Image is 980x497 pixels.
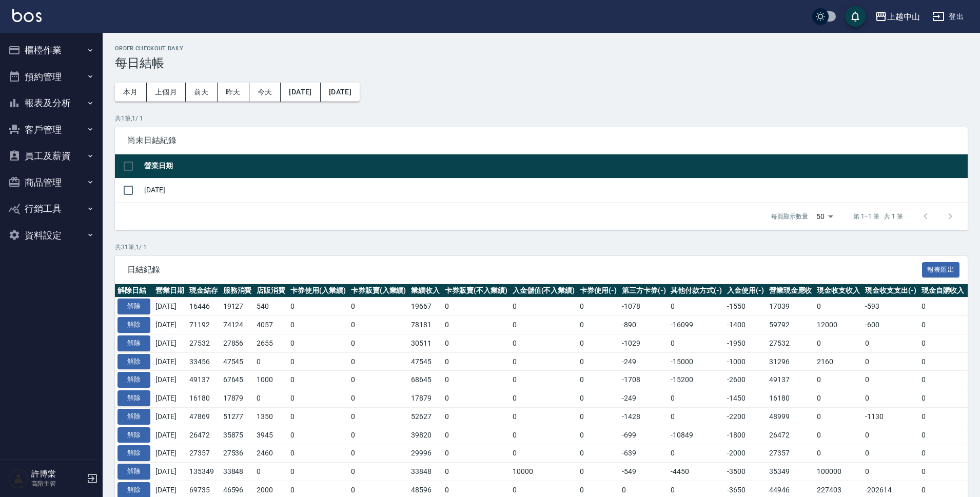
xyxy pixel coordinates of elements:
td: 19667 [408,297,442,316]
td: 16446 [187,297,221,316]
button: 解除 [117,354,150,370]
td: 0 [510,316,578,334]
td: 0 [348,463,409,481]
td: 0 [577,334,619,352]
td: [DATE] [153,463,187,481]
td: 17879 [221,389,254,408]
td: 59792 [767,316,815,334]
td: 0 [814,407,863,426]
td: 0 [442,463,510,481]
td: 1350 [254,407,288,426]
td: 1000 [254,371,288,389]
th: 現金結存 [187,284,221,297]
td: 0 [863,352,919,371]
td: 29996 [408,444,442,463]
td: 0 [442,371,510,389]
td: 0 [288,407,348,426]
td: 19127 [221,297,254,316]
p: 共 31 筆, 1 / 1 [115,243,968,252]
td: 0 [348,389,409,408]
img: Person [8,468,29,489]
td: -593 [863,297,919,316]
td: 47545 [221,352,254,371]
td: 16180 [767,389,815,408]
td: 0 [510,426,578,444]
td: 33456 [187,352,221,371]
button: 本月 [115,83,147,102]
td: 27357 [767,444,815,463]
button: 解除 [117,427,150,443]
td: 26472 [767,426,815,444]
td: 27357 [187,444,221,463]
button: 客戶管理 [4,116,99,143]
th: 第三方卡券(-) [619,284,669,297]
td: [DATE] [153,389,187,408]
td: -1450 [724,389,767,408]
button: 上個月 [147,83,186,102]
span: 日結紀錄 [127,265,922,275]
td: 48999 [767,407,815,426]
td: 0 [919,371,967,389]
td: 39820 [408,426,442,444]
button: 預約管理 [4,64,99,90]
td: [DATE] [153,426,187,444]
button: 解除 [117,390,150,406]
td: -549 [619,463,669,481]
td: -1130 [863,407,919,426]
td: 0 [510,444,578,463]
td: 0 [814,444,863,463]
p: 第 1–1 筆 共 1 筆 [853,212,903,221]
th: 卡券使用(入業績) [288,284,348,297]
button: 解除 [117,409,150,425]
td: 30511 [408,334,442,352]
th: 現金自購收入 [919,284,967,297]
h5: 許博棠 [31,469,84,479]
th: 卡券使用(-) [577,284,619,297]
td: -2000 [724,444,767,463]
td: 12000 [814,316,863,334]
span: 尚未日結紀錄 [127,135,955,146]
td: 27536 [221,444,254,463]
td: -639 [619,444,669,463]
td: 0 [442,389,510,408]
td: 74124 [221,316,254,334]
td: 0 [577,407,619,426]
td: -600 [863,316,919,334]
th: 店販消費 [254,284,288,297]
td: 49137 [187,371,221,389]
button: 行銷工具 [4,195,99,222]
button: 資料設定 [4,222,99,249]
td: 71192 [187,316,221,334]
td: 0 [348,407,409,426]
img: Logo [12,9,42,22]
th: 解除日結 [115,284,153,297]
td: 4057 [254,316,288,334]
td: 0 [814,297,863,316]
td: 0 [442,316,510,334]
td: 0 [442,297,510,316]
td: 0 [510,389,578,408]
td: 0 [668,389,724,408]
button: 解除 [117,445,150,461]
td: 540 [254,297,288,316]
td: 0 [577,297,619,316]
td: 0 [863,389,919,408]
td: 49137 [767,371,815,389]
td: -1029 [619,334,669,352]
td: 2460 [254,444,288,463]
td: 27532 [767,334,815,352]
td: -2600 [724,371,767,389]
th: 營業日期 [153,284,187,297]
td: 0 [814,371,863,389]
button: 上越中山 [871,6,924,27]
p: 高階主管 [31,479,84,488]
button: 今天 [249,83,281,102]
td: 0 [919,389,967,408]
button: 員工及薪資 [4,143,99,169]
td: 0 [348,297,409,316]
h3: 每日結帳 [115,56,968,70]
td: 0 [814,334,863,352]
td: 0 [863,444,919,463]
td: 0 [348,444,409,463]
td: 33848 [408,463,442,481]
